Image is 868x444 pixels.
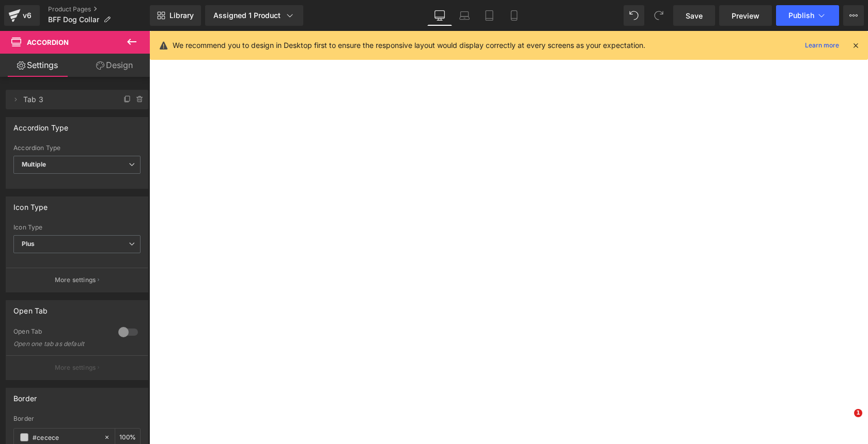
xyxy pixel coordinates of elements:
[13,224,141,231] div: Icon Type
[13,415,141,422] div: Border
[6,355,148,380] button: More settings
[452,5,477,26] a: Laptop
[833,409,858,434] iframe: Intercom live chat
[48,5,150,13] a: Product Pages
[4,5,40,26] a: v6
[624,5,644,26] button: Undo
[427,5,452,26] a: Desktop
[13,340,106,348] div: Open one tab as default
[13,144,141,152] div: Accordion Type
[843,5,864,26] button: More
[33,432,99,443] input: Color
[23,90,110,109] span: Tab 3
[13,388,37,403] div: Border
[502,5,526,26] a: Mobile
[801,39,843,52] a: Learn more
[854,409,862,417] span: 1
[48,15,99,24] span: BFF Dog Collar
[686,10,703,21] span: Save
[173,40,645,51] p: We recommend you to design in Desktop first to ensure the responsive layout would display correct...
[13,301,48,315] div: Open Tab
[13,118,69,132] div: Accordion Type
[22,160,46,168] b: Multiple
[213,10,295,21] div: Assigned 1 Product
[13,327,108,338] div: Open Tab
[13,197,48,211] div: Icon Type
[732,10,760,21] span: Preview
[648,5,669,26] button: Redo
[55,275,96,285] p: More settings
[27,38,69,46] span: Accordion
[77,54,152,77] a: Design
[169,11,194,20] span: Library
[788,11,814,20] span: Publish
[719,5,772,26] a: Preview
[55,363,96,372] p: More settings
[477,5,502,26] a: Tablet
[6,268,148,292] button: More settings
[22,240,35,248] b: Plus
[21,9,34,22] div: v6
[776,5,839,26] button: Publish
[150,5,201,26] a: New Library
